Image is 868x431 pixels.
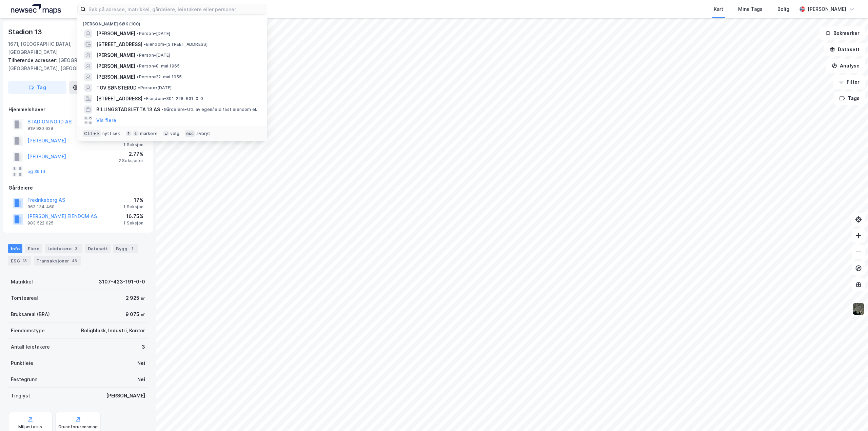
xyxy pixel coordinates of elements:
[96,62,135,70] span: [PERSON_NAME]
[11,359,33,367] div: Punktleie
[45,244,82,253] div: Leietakere
[27,126,53,131] div: 919 920 629
[96,51,135,59] span: [PERSON_NAME]
[738,5,763,13] div: Mine Tags
[25,244,42,253] div: Eiere
[824,43,865,56] button: Datasett
[144,96,203,101] span: Eiendom • 301-228-631-0-0
[123,196,143,204] div: 17%
[138,85,140,90] span: •
[96,105,160,114] span: BILLINGSTADSLETTA 13 AS
[137,63,139,68] span: •
[826,59,865,73] button: Analyse
[27,204,55,210] div: 963 134 460
[8,81,66,94] button: Tag
[123,220,143,226] div: 1 Seksjon
[77,16,267,28] div: [PERSON_NAME] søk (100)
[170,131,179,136] div: velg
[96,40,142,48] span: [STREET_ADDRESS]
[142,343,145,351] div: 3
[8,105,147,114] div: Hjemmelshaver
[96,95,142,103] span: [STREET_ADDRESS]
[138,85,172,91] span: Person • [DATE]
[834,398,868,431] iframe: Chat Widget
[8,40,105,56] div: 1671, [GEOGRAPHIC_DATA], [GEOGRAPHIC_DATA]
[137,359,145,367] div: Nei
[11,343,50,351] div: Antall leietakere
[34,256,81,266] div: Transaksjoner
[137,31,139,36] span: •
[125,310,145,318] div: 9 075 ㎡
[833,75,865,89] button: Filter
[11,310,50,318] div: Bruksareal (BRA)
[58,424,98,430] div: Grunnforurensning
[73,245,80,252] div: 3
[144,42,208,47] span: Eiendom • [STREET_ADDRESS]
[808,5,846,13] div: [PERSON_NAME]
[86,4,267,14] input: Søk på adresse, matrikkel, gårdeiere, leietakere eller personer
[834,92,865,105] button: Tags
[85,244,111,253] div: Datasett
[96,73,135,81] span: [PERSON_NAME]
[106,392,145,400] div: [PERSON_NAME]
[102,131,120,136] div: nytt søk
[144,96,146,101] span: •
[119,158,143,163] div: 2 Seksjoner
[185,130,195,137] div: esc
[11,392,30,400] div: Tinglyst
[113,244,138,253] div: Bygg
[161,107,163,112] span: •
[8,256,31,266] div: ESG
[123,142,143,148] div: 1 Seksjon
[11,294,38,302] div: Tomteareal
[8,57,58,63] span: Tilhørende adresser:
[126,294,145,302] div: 2 925 ㎡
[137,31,170,36] span: Person • [DATE]
[129,245,136,252] div: 1
[123,204,143,210] div: 1 Seksjon
[96,30,135,38] span: [PERSON_NAME]
[8,56,142,73] div: [GEOGRAPHIC_DATA], [GEOGRAPHIC_DATA], [GEOGRAPHIC_DATA]
[11,375,37,384] div: Festegrunn
[144,42,146,47] span: •
[820,26,865,40] button: Bokmerker
[21,257,28,264] div: 13
[161,107,257,112] span: Gårdeiere • Utl. av egen/leid fast eiendom el.
[123,212,143,220] div: 16.75%
[137,74,182,80] span: Person • 22. mai 1955
[777,5,789,13] div: Bolig
[96,84,137,92] span: TOV SØNSTERUD
[137,74,139,79] span: •
[96,116,116,124] button: Vis flere
[11,278,33,286] div: Matrikkel
[714,5,723,13] div: Kart
[852,302,865,315] img: 9k=
[8,26,43,37] div: Stadion 13
[27,220,54,226] div: 983 522 025
[196,131,210,136] div: avbryt
[137,63,180,69] span: Person • 8. mai 1965
[11,327,45,335] div: Eiendomstype
[8,184,147,192] div: Gårdeiere
[81,327,145,335] div: Boligblokk, Industri, Kontor
[11,4,61,14] img: logo.a4113a55bc3d86da70a041830d287a7e.svg
[137,53,139,58] span: •
[137,375,145,384] div: Nei
[99,278,145,286] div: 3107-423-191-0-0
[8,244,22,253] div: Info
[137,53,170,58] span: Person • [DATE]
[18,424,42,430] div: Miljøstatus
[119,150,143,158] div: 2.77%
[140,131,158,136] div: markere
[83,130,101,137] div: Ctrl + k
[71,257,78,264] div: 43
